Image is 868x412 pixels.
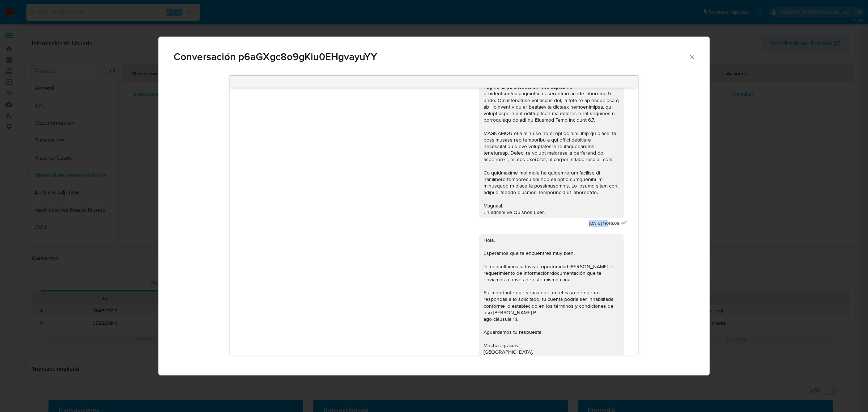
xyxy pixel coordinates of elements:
div: Comunicación [158,37,710,376]
span: [DATE] 19:46:06 [589,220,619,227]
button: Cerrar [688,53,695,60]
div: Hola, Esperamos que te encuentres muy bien. Te consultamos si tuviste oportunidad [PERSON_NAME] e... [484,237,620,362]
span: Conversación p6aGXgc8o9gKiu0EHgvayuYY [174,52,688,62]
